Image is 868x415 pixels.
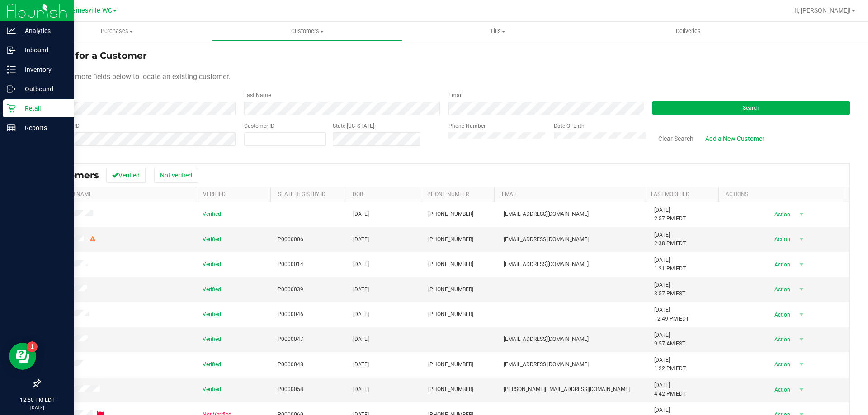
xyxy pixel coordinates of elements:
[428,260,473,269] span: [PHONE_NUMBER]
[796,208,807,221] span: select
[652,131,699,146] button: Clear Search
[766,358,796,371] span: Action
[766,308,796,321] span: Action
[766,258,796,271] span: Action
[743,105,759,111] span: Search
[7,46,16,55] inline-svg: Inbound
[203,310,221,319] span: Verified
[203,335,221,344] span: Verified
[654,381,686,398] span: [DATE] 4:42 PM EDT
[651,191,689,197] a: Last Modified
[4,396,70,404] p: 12:50 PM EDT
[766,233,796,246] span: Action
[654,256,686,273] span: [DATE] 1:21 PM EDT
[654,281,685,298] span: [DATE] 3:57 PM EST
[402,22,593,41] a: Tills
[244,91,271,99] label: Last Name
[504,210,589,219] span: [EMAIL_ADDRESS][DOMAIN_NAME]
[428,285,473,294] span: [PHONE_NUMBER]
[796,283,807,296] span: select
[796,258,807,271] span: select
[333,122,374,130] label: State [US_STATE]
[796,358,807,371] span: select
[27,341,38,352] iframe: Resource center unread badge
[504,260,589,269] span: [EMAIL_ADDRESS][DOMAIN_NAME]
[504,335,589,344] span: [EMAIL_ADDRESS][DOMAIN_NAME]
[22,22,212,41] a: Purchases
[654,331,685,348] span: [DATE] 9:57 AM EST
[7,123,16,132] inline-svg: Reports
[16,84,70,94] p: Outbound
[428,360,473,369] span: [PHONE_NUMBER]
[4,404,70,411] p: [DATE]
[766,283,796,296] span: Action
[203,285,221,294] span: Verified
[278,191,325,197] a: State Registry Id
[203,191,226,197] a: Verified
[353,191,363,197] a: DOB
[40,72,230,81] span: Use one or more fields below to locate an existing customer.
[278,260,303,269] span: P0000014
[502,191,517,197] a: Email
[7,104,16,113] inline-svg: Retail
[652,101,850,115] button: Search
[278,385,303,394] span: P0000058
[212,27,402,35] span: Customers
[593,22,783,41] a: Deliveries
[278,360,303,369] span: P0000048
[203,360,221,369] span: Verified
[278,235,303,244] span: P0000006
[16,25,70,36] p: Analytics
[428,310,473,319] span: [PHONE_NUMBER]
[504,360,589,369] span: [EMAIL_ADDRESS][DOMAIN_NAME]
[796,383,807,396] span: select
[699,131,770,146] a: Add a New Customer
[154,168,198,183] button: Not verified
[448,91,462,99] label: Email
[654,356,686,373] span: [DATE] 1:22 PM EDT
[353,260,369,269] span: [DATE]
[427,191,469,197] a: Phone Number
[428,235,473,244] span: [PHONE_NUMBER]
[16,103,70,114] p: Retail
[766,333,796,346] span: Action
[353,310,369,319] span: [DATE]
[792,7,851,14] span: Hi, [PERSON_NAME]!
[68,7,112,14] span: Gainesville WC
[504,385,630,394] span: [PERSON_NAME][EMAIL_ADDRESS][DOMAIN_NAME]
[7,26,16,35] inline-svg: Analytics
[353,285,369,294] span: [DATE]
[16,64,70,75] p: Inventory
[40,50,147,61] span: Search for a Customer
[203,210,221,219] span: Verified
[278,285,303,294] span: P0000039
[353,360,369,369] span: [DATE]
[22,27,212,35] span: Purchases
[16,122,70,133] p: Reports
[244,122,274,130] label: Customer ID
[654,231,686,248] span: [DATE] 2:38 PM EDT
[726,191,840,197] div: Actions
[203,385,221,394] span: Verified
[203,235,221,244] span: Verified
[796,233,807,246] span: select
[89,235,97,243] div: Warning - Level 2
[353,235,369,244] span: [DATE]
[9,343,36,370] iframe: Resource center
[654,306,689,323] span: [DATE] 12:49 PM EDT
[353,385,369,394] span: [DATE]
[654,206,686,223] span: [DATE] 2:57 PM EDT
[796,308,807,321] span: select
[428,385,473,394] span: [PHONE_NUMBER]
[428,210,473,219] span: [PHONE_NUMBER]
[353,210,369,219] span: [DATE]
[106,168,146,183] button: Verified
[7,84,16,93] inline-svg: Outbound
[766,383,796,396] span: Action
[278,335,303,344] span: P0000047
[504,235,589,244] span: [EMAIL_ADDRESS][DOMAIN_NAME]
[448,122,486,130] label: Phone Number
[403,27,592,35] span: Tills
[664,27,713,35] span: Deliveries
[212,22,402,41] a: Customers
